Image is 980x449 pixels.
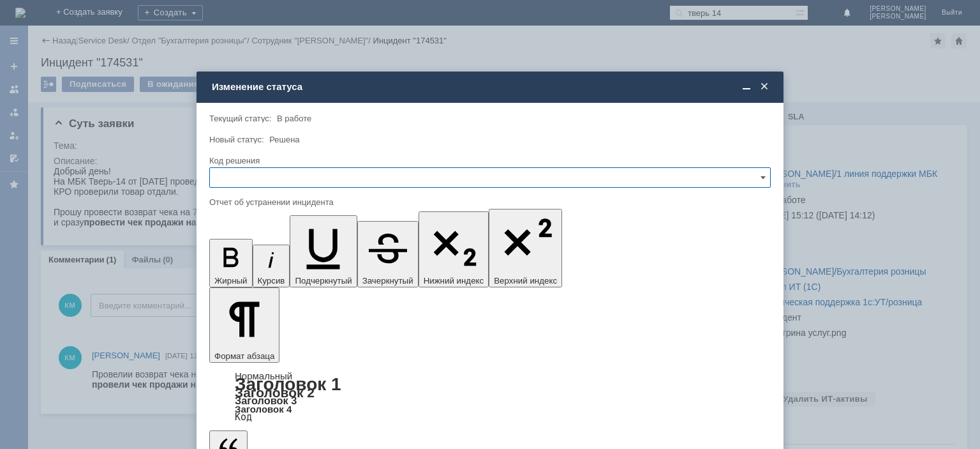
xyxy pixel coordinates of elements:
[235,374,341,394] a: Заголовок 1
[758,81,771,93] span: Закрыть
[209,114,271,123] label: Текущий статус:
[235,385,315,400] a: Заголовок 2
[209,135,264,144] label: Новый статус:
[235,404,292,415] a: Заголовок 4
[295,276,352,285] span: Подчеркнутый
[277,114,311,123] span: В работе
[209,239,253,287] button: Жирный
[209,287,279,363] button: Формат абзаца
[235,395,297,406] a: Заголовок 3
[209,198,768,206] div: Отчет об устранении инцидента
[212,81,771,93] div: Изменение статуса
[235,411,252,423] a: Код
[253,245,290,287] button: Курсив
[258,276,285,285] span: Курсив
[214,351,274,361] span: Формат абзаца
[30,51,305,61] strong: провести чек продажи на 759 руб. (нал.) с попаданием в ОФД.
[209,372,771,422] div: Формат абзаца
[489,209,562,287] button: Верхний индекс
[235,370,292,381] a: Нормальный
[290,215,357,287] button: Подчеркнутый
[419,211,489,287] button: Нижний индекс
[424,276,484,285] span: Нижний индекс
[740,81,753,93] span: Свернуть (Ctrl + M)
[357,221,419,287] button: Зачеркнутый
[269,135,299,144] span: Решена
[494,276,557,285] span: Верхний индекс
[209,156,768,165] div: Код решения
[362,276,413,285] span: Зачеркнутый
[214,276,248,285] span: Жирный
